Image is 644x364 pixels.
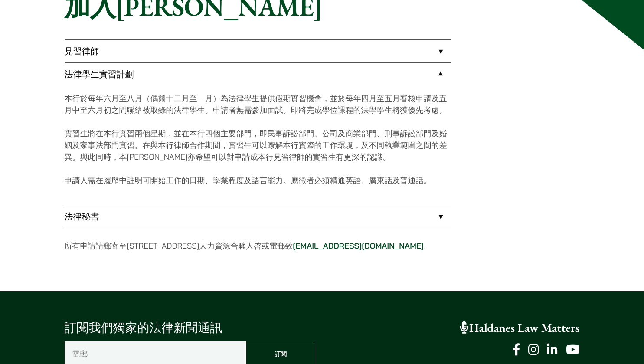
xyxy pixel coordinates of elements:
p: 申請人需在履歷中註明可開始工作的日期、學業程度及語言能力。應徵者必須精通英語、廣東話及普通話。 [65,174,451,186]
p: 所有申請請郵寄至[STREET_ADDRESS]人力資源合夥人啓或電郵致 。 [65,240,451,252]
a: 法律學生實習計劃 [65,63,451,85]
a: 法律秘書 [65,205,451,228]
p: 訂閱我們獨家的法律新聞通訊 [65,319,315,337]
div: 法律學生實習計劃 [65,85,451,205]
p: 實習生將在本行實習兩個星期，並在本行四個主要部門，即民事訴訟部門、公司及商業部門、刑事訴訟部門及婚姻及家事法部門實習。在與本行律師合作期間，實習生可以瞭解本行實際的工作環境，及不同執業範圍之間的... [65,128,451,163]
a: Haldanes Law Matters [460,320,580,336]
p: 本行於每年六月至八月（偶爾十二月至一月）為法律學生提供假期實習機會，並於每年四月至五月審核申請及五月中至六月初之間聯絡被取錄的法律學生。申請者無需參加面試。即將完成學位課程的法學學生將獲優先考慮。 [65,92,451,116]
a: [EMAIL_ADDRESS][DOMAIN_NAME] [293,241,424,251]
a: 見習律師 [65,40,451,62]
